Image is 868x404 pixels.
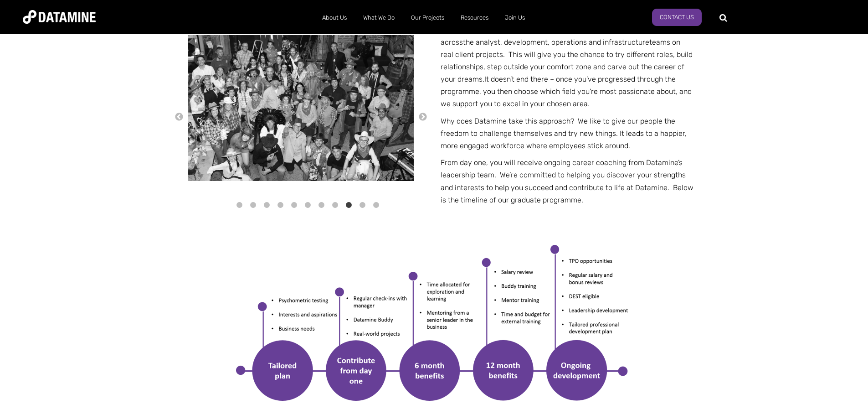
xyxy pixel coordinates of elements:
button: 10 [358,201,367,210]
button: 2 [248,201,257,210]
a: Contact Us [652,9,702,26]
button: 6 [303,201,312,210]
button: 9 [344,201,353,210]
a: Join Us [497,6,533,30]
button: 5 [289,201,298,210]
button: 1 [235,201,244,210]
button: 7 [317,201,326,210]
button: 11 [371,201,380,210]
img: People – 146 [188,35,414,181]
button: 3 [262,201,271,210]
span: It doesn’t end there – once you’ve progressed through the programme, you then choose which field ... [441,75,692,108]
p: From day one, you will receive ongoing career coaching from Datamine’s leadership team. We’re com... [441,156,693,206]
button: → [418,112,427,122]
a: Resources [452,6,497,30]
p: During your first year at Datamine, you’ll have the chance to work across teams on real client pr... [441,23,693,110]
img: Datamine [23,10,96,24]
span: Why does Datamine take this approach? We like to give our people the freedom to challenge themsel... [441,117,687,150]
img: gradpage7 [414,23,639,192]
button: ← [175,112,184,122]
a: About Us [314,6,355,30]
img: Datamine Grad Programme Process [236,244,632,401]
button: 4 [276,201,285,210]
a: Our Projects [403,6,452,30]
button: 8 [330,201,339,210]
span: the analyst, development, operations and infrastructure [463,38,649,47]
a: What We Do [355,6,403,30]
